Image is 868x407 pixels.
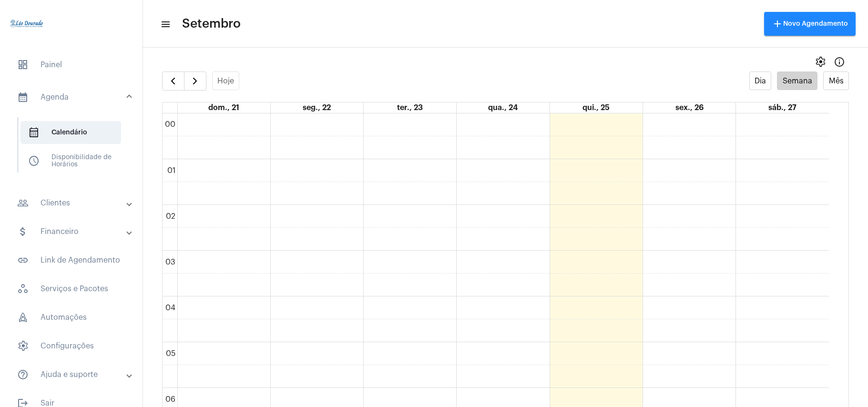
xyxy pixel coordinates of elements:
[17,340,29,352] span: sidenav icon
[766,102,798,113] a: 27 de setembro de 2025
[184,71,206,91] button: Próximo Semana
[17,369,127,380] mat-panel-title: Ajuda e suporte
[163,120,177,129] div: 00
[17,197,29,209] mat-icon: sidenav icon
[6,82,143,112] mat-expansion-panel-header: sidenav iconAgenda
[182,16,241,31] span: Setembro
[164,349,177,358] div: 05
[815,56,826,68] span: settings
[10,306,133,329] span: Automações
[164,212,177,221] div: 02
[10,335,133,357] span: Configurações
[10,277,133,300] span: Serviços e Pacotes
[17,197,127,209] mat-panel-title: Clientes
[165,166,177,175] div: 01
[17,226,29,237] mat-icon: sidenav icon
[28,155,40,167] span: sidenav icon
[749,71,772,90] button: Dia
[395,102,425,113] a: 23 de setembro de 2025
[301,102,333,113] a: 22 de setembro de 2025
[17,369,29,380] mat-icon: sidenav icon
[206,102,241,113] a: 21 de setembro de 2025
[212,71,240,90] button: Hoje
[6,192,143,214] mat-expansion-panel-header: sidenav iconClientes
[160,19,170,30] mat-icon: sidenav icon
[20,150,121,173] span: Disponibilidade de Horários
[772,20,848,27] span: Novo Agendamento
[17,226,127,237] mat-panel-title: Financeiro
[10,249,133,272] span: Link de Agendamento
[823,71,849,90] button: Mês
[163,395,177,404] div: 06
[17,92,29,103] mat-icon: sidenav icon
[17,283,29,295] span: sidenav icon
[6,220,143,243] mat-expansion-panel-header: sidenav iconFinanceiro
[162,71,184,91] button: Semana Anterior
[20,121,121,144] span: Calendário
[163,304,177,312] div: 04
[17,312,29,323] span: sidenav icon
[6,363,143,386] mat-expansion-panel-header: sidenav iconAjuda e suporte
[28,127,40,138] span: sidenav icon
[772,18,783,30] mat-icon: add
[674,102,705,113] a: 26 de setembro de 2025
[811,52,830,71] button: settings
[10,53,133,76] span: Painel
[17,59,29,71] span: sidenav icon
[6,112,143,186] div: sidenav iconAgenda
[581,102,612,113] a: 25 de setembro de 2025
[163,258,177,266] div: 03
[834,56,845,68] mat-icon: Info
[777,71,817,90] button: Semana
[764,12,856,36] button: Novo Agendamento
[8,5,46,43] img: 4c910ca3-f26c-c648-53c7-1a2041c6e520.jpg
[486,102,520,113] a: 24 de setembro de 2025
[17,254,29,266] mat-icon: sidenav icon
[830,52,849,71] button: Info
[17,92,127,103] mat-panel-title: Agenda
